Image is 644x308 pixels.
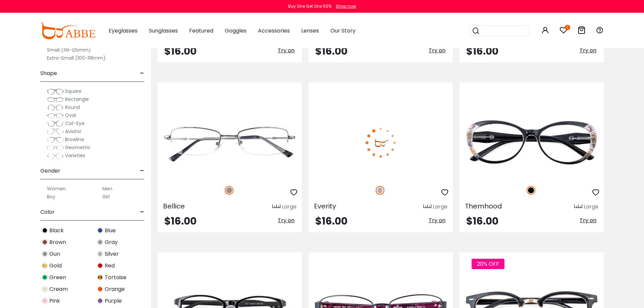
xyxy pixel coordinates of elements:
span: Oval [65,112,76,119]
span: Gun [49,250,60,258]
span: Bellice [163,201,185,211]
i: 1 [565,25,570,30]
img: Green [42,274,48,281]
span: 20% OFF [472,259,504,269]
img: Black [527,186,535,195]
span: Silver [105,250,119,258]
img: size ruler [574,204,582,209]
span: Black [49,227,64,235]
span: Cat-Eye [65,120,85,127]
img: Square.png [47,88,64,95]
span: Cream [49,285,68,293]
div: Large [282,203,297,211]
img: Aviator.png [47,128,64,135]
img: abbeglasses.com [40,22,95,39]
span: Geometric [65,144,91,151]
img: Cat-Eye.png [47,120,64,127]
label: Boy [47,193,55,201]
img: Silver Everity - Metal ,Adjust Nose Pads [309,107,453,179]
img: Black [42,227,48,234]
img: Silver [97,251,103,257]
span: Green [49,273,66,282]
span: Lenses [301,27,319,35]
span: Color [40,204,55,220]
img: Silver [376,186,384,195]
img: Gun Bellice - Metal ,Adjust Nose Pads [158,107,302,179]
span: Tortoise [105,273,126,282]
button: Try on [578,46,598,55]
span: Try on [278,217,294,224]
span: Blue [105,227,116,235]
img: size ruler [423,204,431,209]
img: Gun [42,251,48,257]
img: Rectangle.png [47,96,64,103]
img: Orange [97,286,103,292]
span: Red [105,262,115,270]
span: Square [65,88,82,95]
span: Eyeglasses [109,27,138,35]
span: $16.00 [466,214,498,228]
img: Tortoise [97,274,103,281]
span: Sunglasses [149,27,178,35]
span: Accessories [258,27,290,35]
img: Brown [42,239,48,245]
img: Purple [97,298,103,304]
img: Varieties.png [47,152,64,160]
span: Shape [40,65,57,81]
button: Try on [276,216,297,225]
span: Gray [105,238,118,246]
span: $16.00 [164,44,197,58]
img: Blue [97,227,103,234]
span: $16.00 [315,214,347,228]
button: Try on [427,46,447,55]
span: Pink [49,297,60,305]
div: Buy One Get One 50% [288,3,331,9]
span: Try on [429,47,445,54]
span: Brown [49,238,66,246]
span: Orange [105,285,125,293]
span: Browline [65,136,84,143]
span: Goggles [225,27,247,35]
img: size ruler [272,204,280,209]
a: 1 [559,27,568,35]
button: Try on [578,216,598,225]
span: Try on [429,217,445,224]
span: Try on [278,47,294,54]
span: Aviator [65,128,82,135]
img: Pink [42,298,48,304]
img: Black Themhood - TR ,Universal Bridge Fit [460,107,604,179]
img: Gun [225,186,233,195]
span: Our Story [330,27,356,35]
span: Try on [580,217,596,224]
label: Small (119-125mm) [47,46,91,54]
span: $16.00 [466,44,498,58]
div: Large [433,203,447,211]
img: Round.png [47,104,64,111]
span: $16.00 [315,44,347,58]
img: Red [97,262,103,269]
span: Rectangle [65,96,89,103]
span: Round [65,104,80,111]
img: Browline.png [47,136,64,143]
a: Shop now [332,3,356,9]
span: Gender [40,163,60,179]
label: Women [47,185,66,193]
button: Try on [427,216,447,225]
img: Gold [42,262,48,269]
label: Men [102,185,112,193]
img: Cream [42,286,48,292]
span: Featured [189,27,213,35]
span: Themhood [465,201,502,211]
span: - [140,163,144,179]
div: Large [584,203,598,211]
span: $16.00 [164,214,197,228]
span: Purple [105,297,122,305]
span: Varieties [65,152,85,159]
span: - [140,204,144,220]
label: Girl [102,193,110,201]
span: - [140,65,144,81]
img: Geometric.png [47,144,64,151]
label: Extra-Small (100-118mm) [47,54,106,62]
